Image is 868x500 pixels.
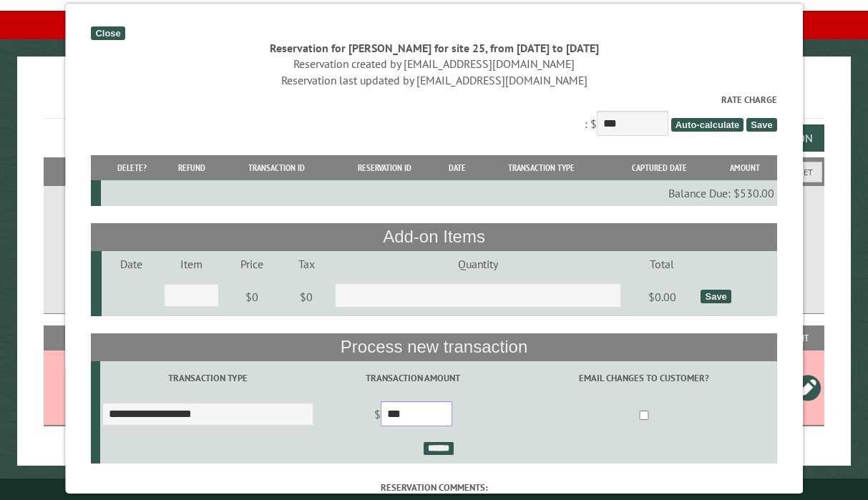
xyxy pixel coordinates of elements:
td: Item [161,251,221,277]
th: Refund [163,155,221,180]
th: Transaction Type [477,155,605,180]
div: Save [701,290,731,303]
th: Process new transaction [91,333,776,361]
td: Total [626,251,699,277]
td: $ [316,396,511,436]
div: Close [91,26,125,40]
label: Email changes to customer? [513,371,774,385]
td: $0 [283,277,330,317]
td: Quantity [330,251,625,277]
label: Transaction Type [102,371,313,385]
label: Reservation comments: [91,481,776,494]
th: Site [51,325,124,351]
td: Price [221,251,283,277]
label: Rate Charge [91,93,776,107]
span: Save [746,118,776,132]
div: Reservation for [PERSON_NAME] for site 25, from [DATE] to [DATE] [91,40,776,56]
label: Transaction Amount [318,371,509,385]
div: : $ [91,93,776,139]
th: Transaction ID [221,155,331,180]
h2: Filters [44,157,825,185]
th: Delete? [101,155,163,180]
td: $0 [221,277,283,317]
th: Captured Date [605,155,713,180]
div: Reservation created by [EMAIL_ADDRESS][DOMAIN_NAME] [91,56,776,72]
th: Date [437,155,477,180]
td: $0.00 [626,277,699,317]
td: Date [102,251,162,277]
th: Reservation ID [331,155,437,180]
span: Auto-calculate [671,118,744,132]
td: Tax [283,251,330,277]
th: Amount [713,155,777,180]
th: Add-on Items [91,223,776,250]
h1: Reservations [44,79,825,119]
div: Reservation last updated by [EMAIL_ADDRESS][DOMAIN_NAME] [91,72,776,88]
td: Balance Due: $530.00 [101,180,777,206]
